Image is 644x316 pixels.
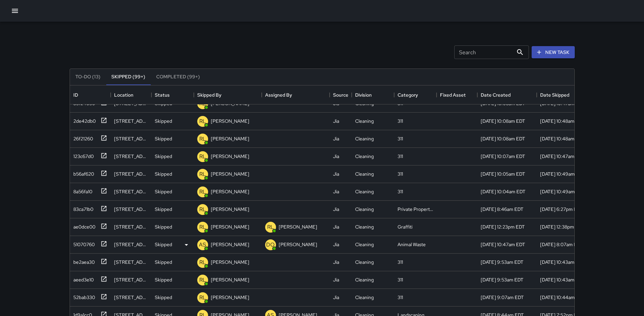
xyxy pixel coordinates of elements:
div: 400 M Street Northeast [114,294,148,301]
p: AS [199,241,206,249]
p: Skipped [155,135,172,142]
div: Skipped By [197,85,221,104]
div: Fixed Asset [437,85,477,104]
p: DO [266,241,275,249]
p: RL [199,117,206,125]
div: 8/12/2025, 12:38pm EDT [540,223,584,230]
div: Status [155,85,170,104]
div: 1200 North Capitol Street Northwest [114,241,148,248]
div: 52bab330 [71,291,95,301]
p: Skipped [155,171,172,177]
p: RL [199,258,206,266]
p: Skipped [155,259,172,265]
p: [PERSON_NAME] [211,206,249,213]
div: 1246 3rd Street Northeast [114,118,148,124]
p: Skipped [155,241,172,248]
div: Jia [333,118,339,124]
div: Assigned By [265,85,292,104]
div: Fixed Asset [440,85,466,104]
div: 8/14/2025, 10:47am EDT [540,153,585,160]
div: 8/14/2025, 10:04am EDT [481,188,526,195]
div: Cleaning [355,118,374,124]
div: Jia [333,188,339,195]
p: RL [199,276,206,284]
p: [PERSON_NAME] [211,241,249,248]
div: Assigned By [262,85,330,104]
div: 221 Florida Avenue Northeast [114,135,148,142]
div: 83ca71b0 [71,203,93,213]
div: aeed3e10 [71,274,94,283]
div: ID [70,85,111,104]
button: Skipped (99+) [106,69,151,85]
div: Cleaning [355,171,374,177]
div: 1242 3rd Street Northeast [114,188,148,195]
p: [PERSON_NAME] [211,188,249,195]
div: 51070760 [71,238,95,248]
div: 123c67d0 [71,150,94,160]
p: RL [199,294,206,302]
div: Division [352,85,394,104]
p: [PERSON_NAME] [211,294,249,301]
div: Date Skipped [537,85,596,104]
div: 8/12/2025, 9:53am EDT [481,259,523,265]
p: [PERSON_NAME] [211,135,249,142]
div: 8/13/2025, 6:27pm EDT [540,206,583,213]
div: 8a56fa10 [71,185,92,195]
div: Cleaning [355,276,374,283]
div: Location [114,85,133,104]
div: 8/12/2025, 9:53am EDT [481,276,523,283]
div: 311 [398,259,403,265]
div: Division [355,85,372,104]
div: Cleaning [355,153,374,160]
div: 1246 3rd Street Northeast [114,259,148,265]
div: 8/12/2025, 9:07am EDT [481,294,524,301]
p: [PERSON_NAME] [211,153,249,160]
p: [PERSON_NAME] [211,118,249,124]
div: Jia [333,294,339,301]
div: 311 [398,294,403,301]
div: 8/12/2025, 10:44am EDT [540,294,585,301]
div: 8/14/2025, 10:08am EDT [481,118,525,124]
div: Jia [333,223,339,230]
p: RL [199,205,206,214]
div: Cleaning [355,241,374,248]
div: Source [333,85,348,104]
div: Jia [333,241,339,248]
div: Jia [333,276,339,283]
div: 311 [398,135,403,142]
div: Animal Waste [398,241,426,248]
div: b56af620 [71,168,94,177]
p: Skipped [155,223,172,230]
div: Skipped By [194,85,262,104]
p: RL [199,223,206,231]
div: Location [111,85,151,104]
div: 311 [398,171,403,177]
p: Skipped [155,153,172,160]
div: Graffiti [398,223,412,230]
p: [PERSON_NAME] [211,223,249,230]
p: RL [199,135,206,143]
div: 8/12/2025, 10:43am EDT [540,276,585,283]
div: ae0dce00 [71,221,95,230]
div: 311 [398,276,403,283]
div: Cleaning [355,294,374,301]
div: 2de42db0 [71,115,96,124]
p: [PERSON_NAME] [211,276,249,283]
div: Status [151,85,194,104]
div: 8/14/2025, 10:07am EDT [481,153,525,160]
div: Jia [333,259,339,265]
div: 311 [398,188,403,195]
div: 1242 3rd Street Northeast [114,171,148,177]
div: 8/12/2025, 10:47am EDT [481,241,525,248]
div: Date Created [477,85,537,104]
div: 311 [398,118,403,124]
p: [PERSON_NAME] [279,241,317,248]
p: [PERSON_NAME] [211,171,249,177]
div: 311 [398,153,403,160]
div: Source [330,85,352,104]
div: 8/14/2025, 10:05am EDT [481,171,525,177]
div: Private Property Issue [398,206,433,213]
p: Skipped [155,206,172,213]
div: Category [398,85,418,104]
div: Cleaning [355,135,374,142]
